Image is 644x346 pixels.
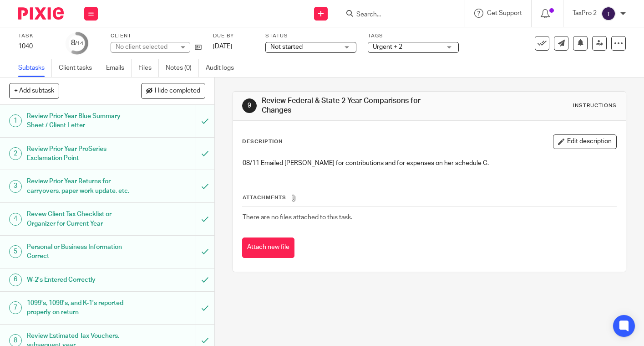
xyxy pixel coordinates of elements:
[9,301,22,314] div: 7
[242,138,283,145] p: Description
[155,88,200,95] span: Hide completed
[27,296,133,320] h1: 1099's, 1098's, and K-1's reported properly on return
[18,42,55,51] div: 1040
[116,42,175,52] div: No client selected
[262,96,449,116] h1: Review Federal & State 2 Year Comparisons for Changes
[243,214,352,221] span: There are no files attached to this task.
[27,142,133,165] h1: Review Prior Year ProSeries Exclamation Point
[270,44,303,50] span: Not started
[18,7,64,20] img: Pixie
[27,240,133,263] h1: Personal or Business Information Correct
[355,11,437,19] input: Search
[553,134,617,149] button: Edit description
[75,41,83,46] small: /14
[373,44,402,50] span: Urgent + 2
[9,213,22,226] div: 4
[213,43,232,50] span: [DATE]
[27,207,133,231] h1: Revew Client Tax Checklist or Organizer for Current Year
[9,83,59,98] button: + Add subtask
[601,6,616,21] img: svg%3E
[59,59,99,77] a: Client tasks
[141,83,205,98] button: Hide completed
[18,32,55,40] label: Task
[27,109,133,133] h1: Review Prior Year Blue Summary Sheet / Client Letter
[9,274,22,286] div: 6
[487,10,522,16] span: Get Support
[9,245,22,258] div: 5
[9,147,22,160] div: 2
[573,102,617,109] div: Instructions
[111,32,202,40] label: Client
[265,32,356,40] label: Status
[27,175,133,198] h1: Review Prior Year Returns for carryovers, paper work update, etc.
[27,273,133,287] h1: W-2's Entered Correctly
[573,9,597,18] p: TaxPro 2
[166,59,199,77] a: Notes (0)
[9,114,22,127] div: 1
[106,59,132,77] a: Emails
[213,32,254,40] label: Due by
[243,159,616,168] p: 08/11 Emailed [PERSON_NAME] for contributions and for expenses on her schedule C.
[138,59,159,77] a: Files
[242,98,257,113] div: 9
[242,238,294,258] button: Attach new file
[243,195,286,200] span: Attachments
[9,180,22,193] div: 3
[18,59,52,77] a: Subtasks
[71,38,83,48] div: 8
[368,32,459,40] label: Tags
[206,59,241,77] a: Audit logs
